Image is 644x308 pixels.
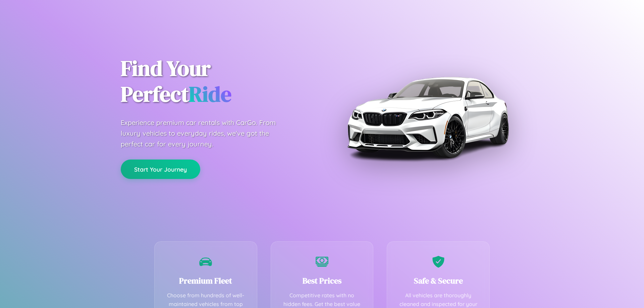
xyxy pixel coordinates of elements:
[121,160,200,179] button: Start Your Journey
[281,275,363,286] h3: Best Prices
[121,117,288,149] p: Experience premium car rentals with CarGo. From luxury vehicles to everyday rides, we've got the ...
[121,56,312,107] h1: Find Your Perfect
[189,79,231,109] span: Ride
[165,275,247,286] h3: Premium Fleet
[397,275,479,286] h3: Safe & Secure
[344,34,512,201] img: Premium BMW car rental vehicle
